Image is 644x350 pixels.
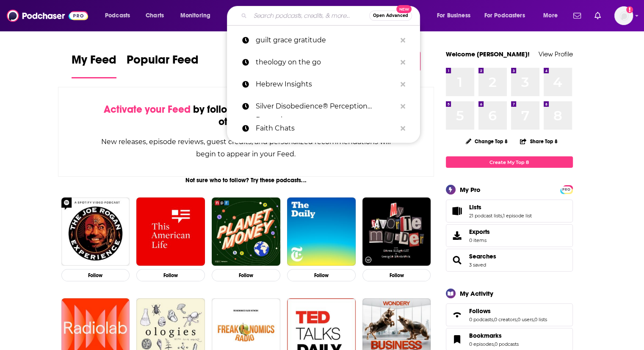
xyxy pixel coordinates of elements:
span: New [396,5,412,13]
a: Follows [449,309,466,321]
span: Charts [146,10,164,22]
button: Share Top 8 [520,133,558,150]
span: Bookmarks [469,332,502,339]
span: Activate your Feed [104,103,191,116]
svg: Add a profile image [626,6,633,13]
a: Silver Disobedience® Perception Dynamics [227,95,420,117]
a: PRO [561,186,572,192]
button: Follow [362,269,431,281]
span: Lists [469,203,481,211]
img: The Daily [287,197,356,266]
a: guilt grace gratitude [227,29,420,51]
span: Podcasts [105,10,130,22]
img: Planet Money [212,197,280,266]
span: Searches [446,249,573,272]
a: 0 podcasts [495,341,519,347]
a: 0 podcasts [469,317,493,322]
a: 21 podcast lists [469,213,502,219]
a: Searches [469,253,496,260]
button: Follow [61,269,130,281]
img: This American Life [136,197,205,266]
a: Bookmarks [449,333,466,345]
span: , [493,317,494,322]
a: Create My Top 8 [446,156,573,168]
div: Not sure who to follow? Try these podcasts... [58,177,434,184]
a: Lists [449,205,466,217]
button: Follow [212,269,280,281]
img: Podchaser - Follow, Share and Rate Podcasts [7,8,88,24]
span: Follows [469,307,491,315]
span: , [502,213,503,219]
button: Open AdvancedNew [369,11,412,21]
a: 3 saved [469,262,486,268]
a: Show notifications dropdown [570,8,584,23]
span: Lists [446,200,573,222]
a: View Profile [539,50,573,58]
button: Show profile menu [614,6,633,25]
p: Faith Chats [256,117,396,139]
span: Monitoring [180,10,210,22]
div: New releases, episode reviews, guest credits, and personalized recommendations will begin to appe... [101,136,392,160]
button: open menu [174,9,221,22]
button: open menu [537,9,568,22]
p: theology on the go [256,51,396,73]
span: My Feed [72,53,116,72]
span: Exports [469,228,490,236]
div: My Pro [460,186,481,194]
p: Silver Disobedience® Perception Dynamics [256,95,396,117]
span: , [494,341,495,347]
span: Exports [449,230,466,242]
p: guilt grace gratitude [256,29,396,51]
span: Logged in as Lydia_Gustafson [614,6,633,25]
img: The Joe Rogan Experience [61,197,130,266]
div: My Activity [460,289,493,297]
a: Bookmarks [469,332,519,339]
a: Exports [446,224,573,247]
a: 0 users [517,317,533,322]
img: User Profile [614,6,633,25]
button: Change Top 8 [461,136,513,147]
a: Show notifications dropdown [591,8,604,23]
a: My Feed [72,53,116,78]
a: Faith Chats [227,117,420,139]
p: Hebrew Insights [256,73,396,95]
img: My Favorite Murder with Karen Kilgariff and Georgia Hardstark [362,197,431,266]
a: Charts [140,9,169,22]
button: open menu [479,9,537,22]
span: 0 items [469,237,490,243]
button: open menu [99,9,141,22]
button: Follow [287,269,356,281]
span: , [517,317,517,322]
span: PRO [561,186,572,193]
div: Search podcasts, credits, & more... [235,6,428,25]
a: 0 episodes [469,341,494,347]
span: More [543,10,558,22]
a: Welcome [PERSON_NAME]! [446,50,530,58]
input: Search podcasts, credits, & more... [250,9,369,22]
a: 0 lists [534,317,547,322]
span: Popular Feed [127,53,199,72]
span: For Business [437,10,470,22]
span: For Podcasters [484,10,525,22]
a: Follows [469,307,547,315]
a: Searches [449,254,466,266]
a: 0 creators [494,317,517,322]
a: Hebrew Insights [227,73,420,95]
span: Follows [446,303,573,326]
a: Popular Feed [127,53,199,78]
span: Open Advanced [373,14,408,18]
button: open menu [431,9,481,22]
a: Lists [469,203,532,211]
div: by following Podcasts, Creators, Lists, and other Users! [101,103,392,128]
span: , [533,317,534,322]
a: 1 episode list [503,213,532,219]
a: theology on the go [227,51,420,73]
